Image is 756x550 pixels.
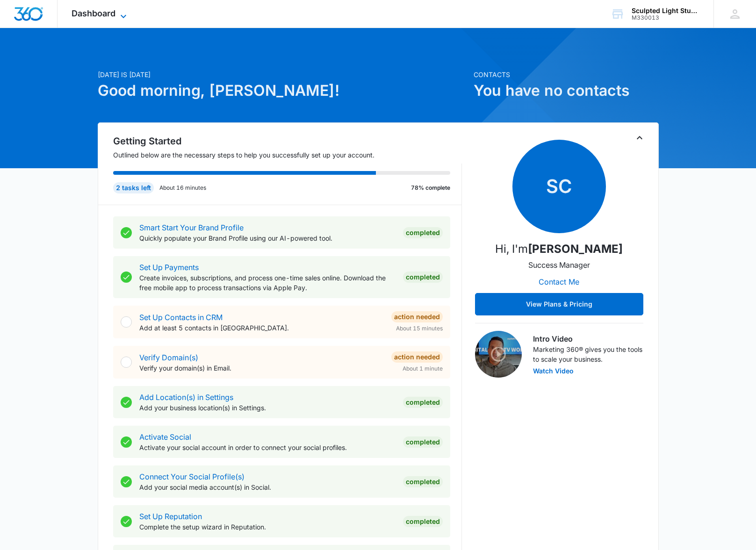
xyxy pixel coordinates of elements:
a: Smart Start Your Brand Profile [139,223,244,232]
p: Success Manager [528,259,590,271]
a: Verify Domain(s) [139,353,198,362]
div: Completed [403,227,443,238]
p: Add your social media account(s) in Social. [139,482,396,492]
div: Completed [403,271,443,283]
p: [DATE] is [DATE] [98,70,468,79]
a: Set Up Payments [139,263,199,272]
p: Complete the setup wizard in Reputation. [139,522,396,532]
div: 2 tasks left [113,182,154,193]
div: Completed [403,476,443,487]
a: Set Up Contacts in CRM [139,313,223,322]
div: Action Needed [391,311,443,322]
p: 78% complete [411,184,450,192]
a: Set Up Reputation [139,512,202,521]
strong: [PERSON_NAME] [528,242,623,256]
p: Create invoices, subscriptions, and process one-time sales online. Download the free mobile app t... [139,273,396,293]
p: Marketing 360® gives you the tools to scale your business. [533,344,643,364]
img: Intro Video [475,331,522,378]
p: Contacts [474,70,659,79]
p: Activate your social account in order to connect your social profiles. [139,443,396,452]
h1: You have no contacts [474,79,659,102]
div: Completed [403,516,443,527]
span: SC [512,140,606,233]
button: Contact Me [529,271,589,293]
div: Completed [403,436,443,448]
h2: Getting Started [113,134,462,148]
a: Activate Social [139,432,191,442]
span: Dashboard [72,8,115,18]
h3: Intro Video [533,333,643,344]
p: Add at least 5 contacts in [GEOGRAPHIC_DATA]. [139,323,384,333]
div: account id [632,14,700,21]
p: Hi, I'm [495,241,623,257]
span: About 15 minutes [396,324,443,333]
button: View Plans & Pricing [475,293,643,315]
p: Verify your domain(s) in Email. [139,363,384,373]
h1: Good morning, [PERSON_NAME]! [98,79,468,102]
a: Connect Your Social Profile(s) [139,472,245,481]
span: About 1 minute [403,364,443,373]
p: Outlined below are the necessary steps to help you successfully set up your account. [113,150,462,160]
div: Completed [403,397,443,408]
button: Watch Video [533,368,574,374]
div: Action Needed [391,351,443,363]
div: account name [632,7,700,14]
button: Toggle Collapse [634,132,645,143]
p: Quickly populate your Brand Profile using our AI-powered tool. [139,233,396,243]
p: Add your business location(s) in Settings. [139,403,396,413]
p: About 16 minutes [159,184,206,192]
a: Add Location(s) in Settings [139,393,233,402]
